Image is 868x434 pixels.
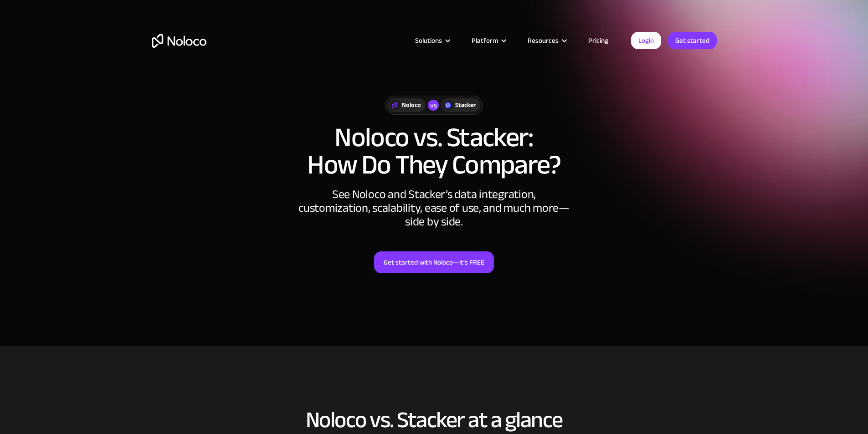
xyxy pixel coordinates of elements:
[415,35,442,46] div: Solutions
[472,35,498,46] div: Platform
[428,100,439,111] div: vs
[631,32,661,49] a: Login
[577,35,620,46] a: Pricing
[404,35,460,46] div: Solutions
[668,32,717,49] a: Get started
[152,34,206,48] a: home
[152,124,717,179] h1: Noloco vs. Stacker: How Do They Compare?
[402,100,421,110] div: Noloco
[516,35,577,46] div: Resources
[528,35,559,46] div: Resources
[152,408,717,432] h2: Noloco vs. Stacker at a glance
[460,35,516,46] div: Platform
[374,251,494,273] a: Get started with Noloco—it’s FREE
[455,100,476,110] div: Stacker
[298,188,571,229] div: See Noloco and Stacker’s data integration, customization, scalability, ease of use, and much more...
